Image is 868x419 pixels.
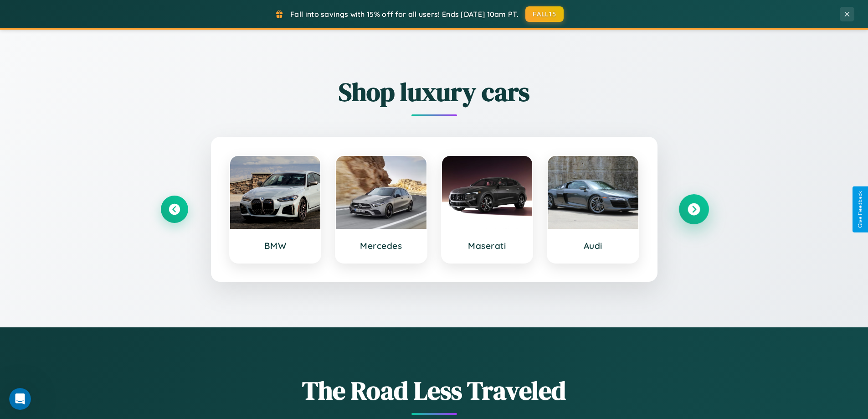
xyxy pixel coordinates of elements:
[451,240,524,251] h3: Maserati
[557,240,629,251] h3: Audi
[525,6,564,22] button: FALL15
[345,240,417,251] h3: Mercedes
[857,191,863,228] div: Give Feedback
[161,74,708,109] h2: Shop luxury cars
[161,373,708,408] h1: The Road Less Traveled
[239,240,312,251] h3: BMW
[290,10,519,19] span: Fall into savings with 15% off for all users! Ends [DATE] 10am PT.
[9,388,31,410] iframe: Intercom live chat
